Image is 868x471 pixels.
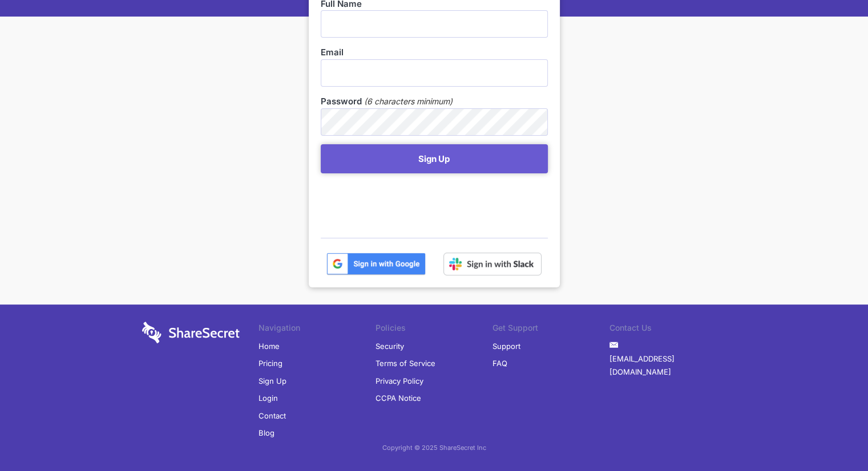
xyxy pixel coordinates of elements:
[364,95,453,108] em: (6 characters minimum)
[259,322,376,338] li: Navigation
[321,46,548,59] label: Email
[492,338,520,355] a: Support
[259,338,280,355] a: Home
[142,322,240,343] img: logo-wordmark-white-trans-d4663122ce5f474addd5e946df7df03e33cb6a1c49d2221995e7729f52c070b2.svg
[326,253,426,275] img: btn_google_signin_dark_normal_web@2x-02e5a4921c5dab0481f19210d7229f84a41d9f18e5bdafae021273015eeb...
[376,322,492,338] li: Policies
[609,322,726,338] li: Contact Us
[811,414,854,457] iframe: Drift Widget Chat Controller
[492,322,609,338] li: Get Support
[321,144,548,173] button: Sign Up
[376,338,404,355] a: Security
[321,95,362,108] label: Password
[443,253,542,275] img: Sign in with Slack
[321,179,494,224] iframe: reCAPTCHA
